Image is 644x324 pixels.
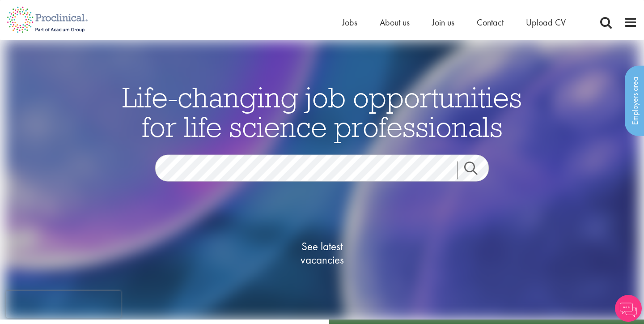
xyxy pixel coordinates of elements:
iframe: reCAPTCHA [6,291,121,318]
a: Jobs [342,17,357,28]
a: Contact [477,17,504,28]
a: Join us [432,17,454,28]
span: See latest vacancies [277,240,367,267]
a: Job search submit button [457,162,496,179]
a: About us [380,17,410,28]
a: See latestvacancies [277,204,367,303]
img: Chatbot [615,295,642,322]
img: candidate home [5,40,639,320]
a: Upload CV [526,17,566,28]
span: Life-changing job opportunities for life science professionals [122,79,522,145]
